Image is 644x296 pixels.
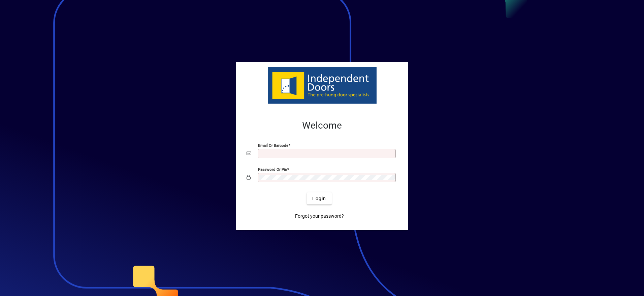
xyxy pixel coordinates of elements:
[295,213,344,220] span: Forgot your password?
[258,143,288,148] mat-label: Email or Barcode
[312,195,326,202] span: Login
[307,192,331,205] button: Login
[258,167,287,172] mat-label: Password or Pin
[292,210,347,222] a: Forgot your password?
[247,120,397,131] h2: Welcome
